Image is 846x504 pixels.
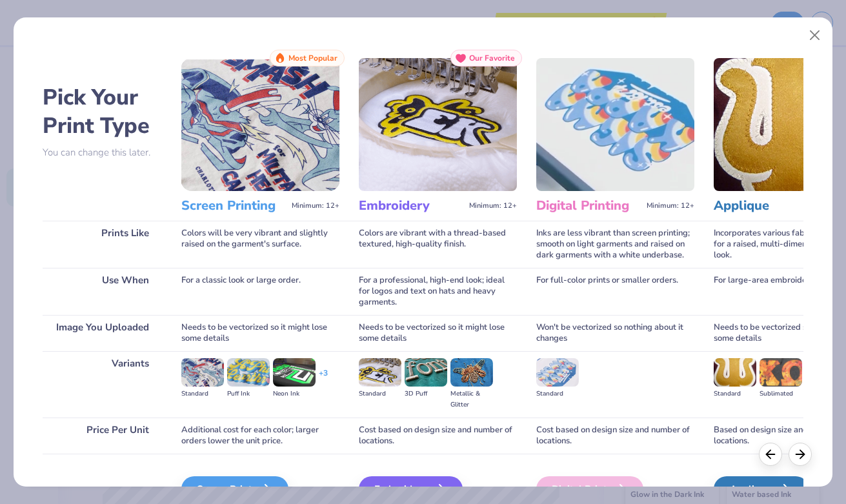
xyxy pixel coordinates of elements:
[181,58,339,191] img: Screen Printing
[43,418,162,454] div: Price Per Unit
[536,476,643,502] div: Digital Print
[760,388,802,399] div: Sublimated
[803,23,827,48] button: Close
[181,476,288,502] div: Screen Print
[181,197,287,214] h3: Screen Printing
[43,315,162,351] div: Image You Uploaded
[181,315,339,351] div: Needs to be vectorized so it might lose some details
[536,268,694,315] div: For full-color prints or smaller orders.
[536,315,694,351] div: Won't be vectorized so nothing about it changes
[647,201,694,210] span: Minimum: 12+
[405,388,447,399] div: 3D Puff
[273,388,316,399] div: Neon Ink
[359,268,517,315] div: For a professional, high-end look; ideal for logos and text on hats and heavy garments.
[760,358,802,387] img: Sublimated
[714,197,819,214] h3: Applique
[359,221,517,268] div: Colors are vibrant with a thread-based textured, high-quality finish.
[43,221,162,268] div: Prints Like
[273,358,316,387] img: Neon Ink
[536,418,694,454] div: Cost based on design size and number of locations.
[181,221,339,268] div: Colors will be very vibrant and slightly raised on the garment's surface.
[43,147,162,158] p: You can change this later.
[359,315,517,351] div: Needs to be vectorized so it might lose some details
[359,358,401,387] img: Standard
[450,388,493,410] div: Metallic & Glitter
[714,476,809,502] div: Applique
[714,388,756,399] div: Standard
[181,268,339,315] div: For a classic look or large order.
[292,201,339,210] span: Minimum: 12+
[43,83,162,140] h2: Pick Your Print Type
[714,358,756,387] img: Standard
[227,358,270,387] img: Puff Ink
[536,358,579,387] img: Standard
[450,358,493,387] img: Metallic & Glitter
[181,388,224,399] div: Standard
[536,197,641,214] h3: Digital Printing
[288,54,337,63] span: Most Popular
[536,221,694,268] div: Inks are less vibrant than screen printing; smooth on light garments and raised on dark garments ...
[43,351,162,418] div: Variants
[43,268,162,315] div: Use When
[359,197,464,214] h3: Embroidery
[536,58,694,191] img: Digital Printing
[469,54,515,63] span: Our Favorite
[359,388,401,399] div: Standard
[469,201,517,210] span: Minimum: 12+
[359,418,517,454] div: Cost based on design size and number of locations.
[536,388,579,399] div: Standard
[181,358,224,387] img: Standard
[405,358,447,387] img: 3D Puff
[319,368,328,390] div: + 3
[227,388,270,399] div: Puff Ink
[359,476,463,502] div: Embroidery
[181,418,339,454] div: Additional cost for each color; larger orders lower the unit price.
[359,58,517,191] img: Embroidery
